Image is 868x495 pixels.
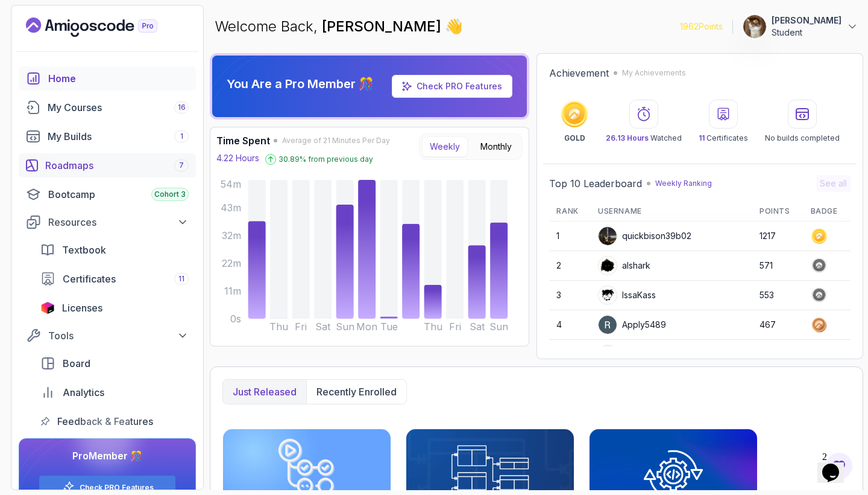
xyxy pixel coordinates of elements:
[598,345,671,364] div: mkobycoats
[48,129,189,144] div: My Builds
[48,328,189,343] div: Tools
[422,136,468,157] button: Weekly
[549,251,591,281] td: 2
[316,385,397,399] p: Recently enrolled
[804,202,851,222] th: Badge
[752,222,804,251] td: 1217
[599,316,617,334] img: user profile image
[599,227,617,245] img: user profile image
[606,133,682,143] p: Watched
[80,483,154,493] a: Check PRO Features
[63,385,104,400] span: Analytics
[62,301,102,315] span: Licenses
[40,302,55,314] img: jetbrains icon
[221,178,241,190] tspan: 54m
[752,340,804,369] td: 379
[680,21,723,33] p: 1962 Points
[45,158,189,173] div: Roadmaps
[33,238,196,262] a: textbook
[743,15,766,38] img: user profile image
[33,380,196,404] a: analytics
[549,310,591,340] td: 4
[227,75,374,92] p: You Are a Pro Member 🎊
[752,281,804,310] td: 553
[473,136,520,157] button: Monthly
[356,321,377,333] tspan: Mon
[179,161,184,170] span: 7
[269,321,288,333] tspan: Thu
[655,179,712,188] p: Weekly Ranking
[224,285,241,297] tspan: 11m
[392,75,512,98] a: Check PRO Features
[549,340,591,369] td: 5
[33,351,196,375] a: board
[222,257,241,269] tspan: 22m
[19,211,196,233] button: Resources
[444,16,464,36] span: 👋
[470,321,485,333] tspan: Sat
[230,313,241,325] tspan: 0s
[33,409,196,433] a: feedback
[62,243,106,257] span: Textbook
[765,133,840,143] p: No builds completed
[154,190,186,199] span: Cohort 3
[564,133,585,143] p: GOLD
[752,251,804,281] td: 571
[489,321,508,333] tspan: Sun
[622,68,686,78] p: My Achievements
[26,18,185,37] a: Landing page
[306,380,406,404] button: Recently enrolled
[282,136,390,145] span: Average of 21 Minutes Per Day
[772,14,841,27] p: [PERSON_NAME]
[221,202,241,214] tspan: 43m
[178,274,184,284] span: 11
[19,182,196,206] a: bootcamp
[772,27,841,39] p: Student
[19,325,196,346] button: Tools
[752,202,804,222] th: Points
[48,100,189,115] div: My Courses
[19,95,196,120] a: courses
[549,202,591,222] th: Rank
[48,187,189,202] div: Bootcamp
[216,133,270,148] h3: Time Spent
[599,286,617,304] img: user profile image
[48,215,189,229] div: Resources
[180,132,183,141] span: 1
[322,18,445,35] span: [PERSON_NAME]
[549,281,591,310] td: 3
[19,124,196,148] a: builds
[57,414,153,429] span: Feedback & Features
[278,155,373,164] p: 30.89 % from previous day
[591,202,752,222] th: Username
[33,267,196,291] a: certificates
[215,17,463,36] p: Welcome Back,
[336,321,354,333] tspan: Sun
[19,66,196,91] a: home
[598,226,691,246] div: quickbison39b02
[598,315,666,334] div: Apply5489
[63,272,116,286] span: Certificates
[752,310,804,340] td: 467
[216,152,259,164] p: 4.22 Hours
[699,133,705,142] span: 11
[223,380,306,404] button: Just released
[380,321,398,333] tspan: Tue
[19,153,196,177] a: roadmaps
[417,81,502,91] a: Check PRO Features
[549,66,609,80] h2: Achievement
[63,356,90,371] span: Board
[315,321,331,333] tspan: Sat
[449,321,461,333] tspan: Fri
[817,447,856,483] iframe: chat widget
[743,14,858,39] button: user profile image[PERSON_NAME]Student
[606,133,649,142] span: 26.13 Hours
[699,133,748,143] p: Certificates
[222,229,241,241] tspan: 32m
[48,71,189,86] div: Home
[599,257,617,275] img: user profile image
[233,385,297,399] p: Just released
[33,296,196,320] a: licenses
[598,256,650,275] div: alshark
[549,222,591,251] td: 1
